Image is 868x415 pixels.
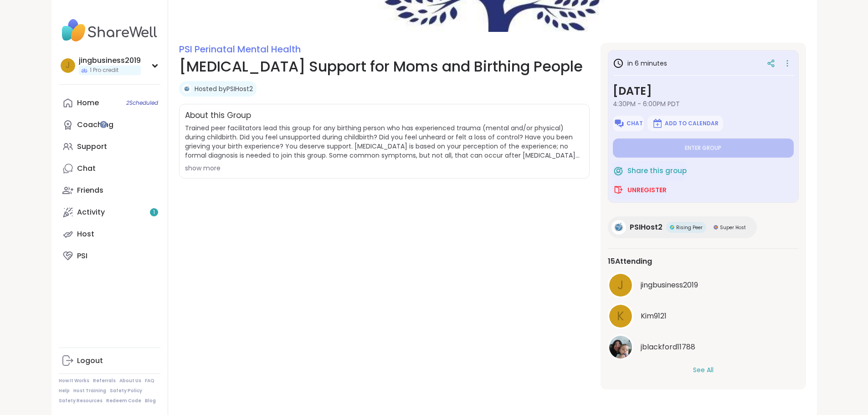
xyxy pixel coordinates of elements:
[614,118,625,129] img: ShareWell Logomark
[608,216,757,238] a: PSIHost2PSIHost2Rising PeerRising PeerSuper HostSuper Host
[77,229,94,239] div: Host
[613,165,624,176] img: ShareWell Logomark
[613,161,687,180] button: Share this group
[110,388,142,394] a: Safety Policy
[613,99,794,108] span: 4:30PM - 6:00PM PDT
[627,120,643,127] span: Chat
[59,223,160,245] a: Host
[185,110,251,122] h2: About this Group
[617,307,624,325] span: K
[77,164,96,174] div: Chat
[641,280,698,291] span: jingbusiness2019
[77,356,103,366] div: Logout
[670,225,674,230] img: Rising Peer
[641,311,667,322] span: Kim9121
[179,56,590,77] h1: [MEDICAL_DATA] Support for Moms and Birthing People
[608,256,652,267] span: 15 Attending
[613,83,794,99] h3: [DATE]
[714,225,718,230] img: Super Host
[77,142,107,152] div: Support
[185,164,584,173] div: show more
[66,60,70,72] span: j
[153,209,155,216] span: 1
[720,224,746,231] span: Super Host
[119,378,141,384] a: About Us
[609,336,632,359] img: jblackford11788
[627,166,687,176] span: Share this group
[77,98,99,108] div: Home
[59,388,70,394] a: Help
[126,99,158,107] span: 2 Scheduled
[608,272,799,298] a: jjingbusiness2019
[59,136,160,158] a: Support
[100,121,107,128] iframe: Spotlight
[685,144,721,152] span: Enter group
[613,138,794,158] button: Enter group
[59,114,160,136] a: Coaching
[182,84,191,93] img: PSIHost2
[641,342,695,353] span: jblackford11788
[613,184,624,195] img: ShareWell Logomark
[77,207,105,217] div: Activity
[59,245,160,267] a: PSI
[647,116,723,131] button: Add to Calendar
[608,334,799,360] a: jblackford11788jblackford11788
[59,92,160,114] a: Home2Scheduled
[77,185,103,195] div: Friends
[630,222,663,233] span: PSIHost2
[652,118,663,129] img: ShareWell Logomark
[693,365,714,375] button: See All
[145,398,156,404] a: Blog
[59,398,103,404] a: Safety Resources
[611,220,626,235] img: PSIHost2
[179,43,301,56] a: PSI Perinatal Mental Health
[613,180,667,200] button: Unregister
[59,378,89,384] a: How It Works
[617,277,624,294] span: j
[195,84,253,93] a: Hosted byPSIHost2
[59,350,160,372] a: Logout
[106,398,141,404] a: Redeem Code
[608,303,799,329] a: KKim9121
[627,185,667,195] span: Unregister
[59,179,160,201] a: Friends
[613,58,667,69] h3: in 6 minutes
[59,158,160,179] a: Chat
[73,388,106,394] a: Host Training
[93,378,116,384] a: Referrals
[665,120,719,127] span: Add to Calendar
[59,201,160,223] a: Activity1
[185,123,584,160] span: Trained peer facilitators lead this group for any birthing person who has experienced trauma (men...
[145,378,154,384] a: FAQ
[90,67,118,74] span: 1 Pro credit
[77,120,113,130] div: Coaching
[79,56,141,66] div: jingbusiness2019
[613,116,644,131] button: Chat
[77,251,87,261] div: PSI
[59,15,160,46] img: ShareWell Nav Logo
[676,224,703,231] span: Rising Peer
